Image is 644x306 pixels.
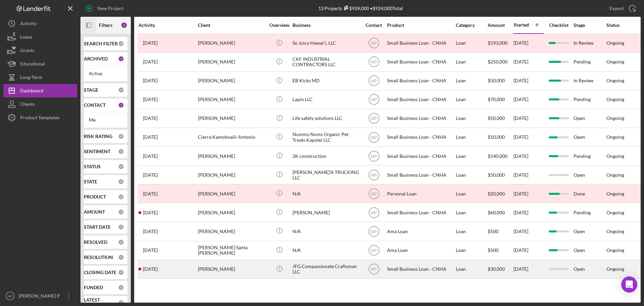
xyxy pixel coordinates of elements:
div: Lapin LLC [292,91,360,108]
div: Loan [456,166,487,184]
div: In Review [574,72,606,90]
div: Loan [456,91,487,108]
div: [DATE] [514,242,544,259]
div: Pending [574,147,606,165]
div: Pending [574,204,606,221]
div: Loan [456,204,487,221]
div: Ongoing [606,191,624,196]
div: EB Kicks MD [292,72,360,90]
div: Business [292,23,360,28]
div: Ama Loan [387,222,454,240]
span: $10,000 [488,134,505,140]
div: Loan [456,147,487,165]
div: 0 [118,179,124,185]
div: Me [89,117,122,123]
button: Export [603,2,641,15]
div: Ongoing [606,229,624,234]
div: Client [198,23,265,28]
div: Clients [20,97,35,113]
div: Open [574,242,606,259]
div: Overview [267,23,292,28]
div: Loan [456,185,487,203]
text: MP [371,267,377,272]
div: Contact [361,23,386,28]
div: Cierra Kamohoalii-Antonio [198,128,265,146]
b: FUNDED [84,285,103,290]
div: Ongoing [606,78,624,83]
button: Loans [3,30,77,44]
div: Small Business Loan - CNHA [387,53,454,71]
div: Loan [456,260,487,278]
div: Category [456,23,487,28]
b: CONTACT [84,102,106,108]
div: Ongoing [606,97,624,102]
div: Small Business Loan - CNHA [387,34,454,52]
div: Small Business Loan - CNHA [387,91,454,108]
div: Ongoing [606,266,624,272]
text: MP [371,248,377,253]
div: 1 [118,102,124,108]
time: 2025-08-29 00:43 [143,229,158,234]
button: Educational [3,57,77,71]
text: MP [371,191,377,196]
span: $500 [488,228,498,234]
time: 2025-08-12 20:46 [143,191,158,196]
div: 0 [118,285,124,291]
time: 2025-08-09 00:11 [143,154,158,159]
div: CKF INDUSTRIAL CONTRACTORS LLC [292,53,360,71]
div: Personal Loan [387,185,454,203]
time: 2025-08-26 02:09 [143,116,158,121]
b: AMOUNT [84,209,105,215]
div: [PERSON_NAME]'A TRUCKING LLC [292,166,360,184]
div: [PERSON_NAME] [198,204,265,221]
div: Small Business Loan - CNHA [387,110,454,127]
span: $50,000 [488,78,505,83]
div: [PERSON_NAME] [292,204,360,221]
text: MP [8,294,12,298]
div: In Review [574,34,606,52]
div: Started [514,22,529,28]
text: MP [371,210,377,215]
b: RISK RATING [84,134,112,139]
div: $193,000 [488,34,513,52]
div: 0 [118,148,124,155]
time: 2025-08-19 21:12 [143,97,158,102]
div: [DATE] [514,260,544,278]
span: $50,000 [488,172,505,178]
div: Loan [456,110,487,127]
div: 0 [118,239,124,245]
div: 0 [118,269,124,275]
time: 2025-09-03 09:13 [143,266,158,272]
div: Open [574,110,606,127]
button: Clients [3,97,77,111]
text: MP [371,79,377,83]
b: STAGE [84,87,98,93]
button: Grants [3,44,77,57]
div: Loan [456,53,487,71]
div: Small Business Loan - CNHA [387,72,454,90]
div: Checklist [544,23,573,28]
text: MP [371,97,377,102]
button: Product Templates [3,111,77,124]
div: Active [89,71,122,76]
div: Dashboard [20,84,43,99]
div: [DATE] [514,34,544,52]
div: JFG Compassionate Craftsman LLC [292,260,360,278]
div: N/A [292,185,360,203]
b: SEARCH FILTER [84,41,118,46]
div: 13 Projects • $924,000 Total [318,5,403,11]
div: 0 [118,224,124,230]
div: 2 [121,22,127,29]
div: 0 [118,209,124,215]
div: Small Business Loan - CNHA [387,260,454,278]
div: Small Business Loan - CNHA [387,128,454,146]
div: [DATE] [514,166,544,184]
text: MP [371,173,377,177]
b: RESOLVED [84,239,107,245]
div: Ongoing [606,134,624,140]
div: So Juicy Hawaiʻi, LLC [292,34,360,52]
time: 2025-05-05 02:16 [143,40,158,46]
div: [DATE] [514,204,544,221]
div: Loans [20,30,32,45]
